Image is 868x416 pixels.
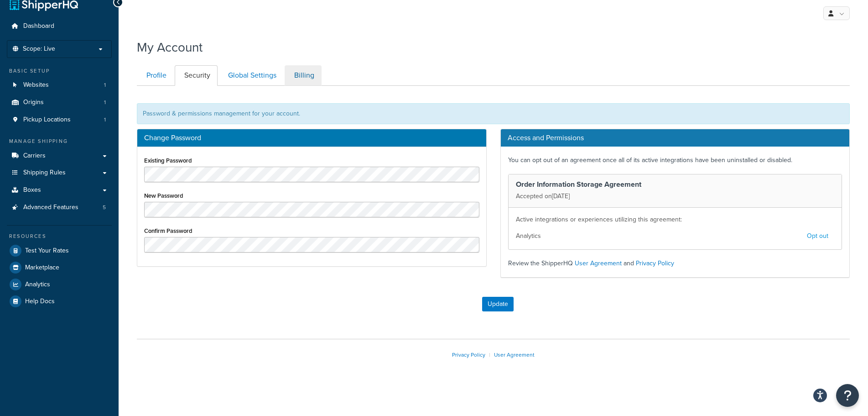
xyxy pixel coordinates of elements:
a: Pickup Locations 1 [7,111,112,128]
span: Analytics [25,281,50,289]
p: Analytics [516,230,541,242]
span: Origins [23,99,44,106]
h3: Access and Permissions [501,129,850,147]
span: 1 [104,99,106,106]
span: Advanced Features [23,204,78,211]
span: Dashboard [23,22,54,30]
a: Origins 1 [7,94,112,111]
a: Privacy Policy [636,258,674,268]
label: New Password [144,192,183,199]
li: Origins [7,94,112,111]
p: Active integrations or experiences utilizing this agreement: [516,213,835,226]
a: Billing [285,65,322,86]
a: Marketplace [7,259,112,276]
a: Websites 1 [7,77,112,94]
a: Carriers [7,147,112,164]
a: Security [175,65,218,86]
a: Analytics [7,276,112,293]
h4: Order Information Storage Agreement [516,179,835,190]
a: Dashboard [7,18,112,35]
a: Help Docs [7,293,112,310]
a: Test Your Rates [7,242,112,259]
span: Pickup Locations [23,116,71,124]
a: User Agreement [575,258,622,268]
span: Test Your Rates [25,247,69,255]
span: Help Docs [25,298,55,305]
span: Marketplace [25,264,59,272]
div: Password & permissions management for your account. [137,103,850,124]
span: Websites [23,81,49,89]
span: Scope: Live [23,45,55,53]
a: Advanced Features 5 [7,199,112,216]
a: Global Settings [218,65,284,86]
a: Boxes [7,182,112,199]
span: 5 [103,204,106,211]
span: Boxes [23,186,41,194]
label: Confirm Password [144,227,192,234]
button: Update [482,297,514,311]
h1: My Account [137,38,203,56]
label: Existing Password [144,157,192,164]
div: Resources [7,232,112,240]
button: Open Resource Center [836,384,859,407]
p: You can opt out of an agreement once all of its active integrations have been uninstalled or disa... [508,154,842,167]
a: User Agreement [494,351,535,359]
span: Carriers [23,152,46,160]
p: Accepted on [DATE] [516,190,835,203]
li: Advanced Features [7,199,112,216]
li: Websites [7,77,112,94]
p: Review the ShipperHQ and [508,257,842,270]
button: Opt out [801,228,834,244]
a: Shipping Rules [7,164,112,181]
span: 1 [104,116,106,124]
span: Shipping Rules [23,169,66,177]
a: Privacy Policy [452,351,485,359]
h3: Change Password [144,134,479,142]
div: Basic Setup [7,67,112,75]
div: Manage Shipping [7,137,112,145]
span: 1 [104,81,106,89]
li: Pickup Locations [7,111,112,128]
span: | [489,351,490,359]
a: Profile [137,65,174,86]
